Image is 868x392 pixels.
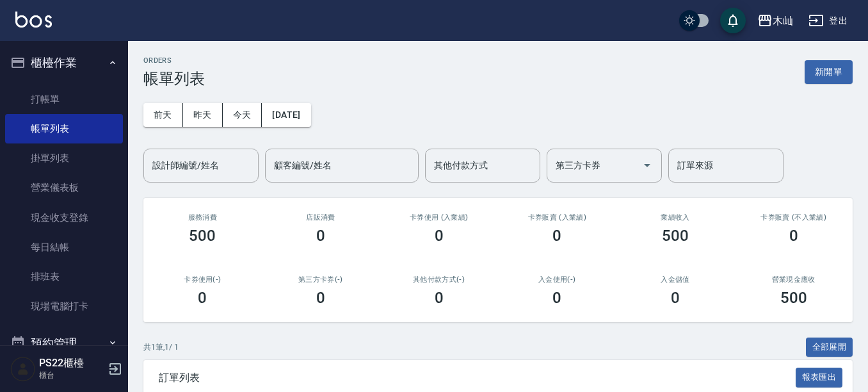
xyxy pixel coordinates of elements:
button: save [720,8,746,33]
h3: 0 [435,227,444,245]
button: 前天 [143,103,183,127]
h2: 卡券販賣 (不入業績) [750,213,837,222]
h3: 0 [789,227,798,245]
button: 今天 [223,103,262,127]
h3: 0 [316,289,325,307]
h3: 0 [552,289,561,307]
span: 訂單列表 [159,372,796,384]
img: Logo [15,12,52,28]
h2: 其他付款方式(-) [395,275,483,284]
h3: 0 [198,289,207,307]
h3: 帳單列表 [143,70,205,88]
button: [DATE] [262,103,310,127]
h2: 入金使用(-) [513,275,601,284]
h5: PS22櫃檯 [39,357,104,370]
button: 登出 [803,9,853,33]
h2: 店販消費 [277,213,365,222]
h2: 卡券使用(-) [159,275,246,284]
button: 櫃檯作業 [5,46,123,79]
a: 打帳單 [5,85,123,114]
button: 全部展開 [806,338,853,357]
h3: 0 [671,289,680,307]
h2: 業績收入 [632,213,719,222]
a: 現金收支登錄 [5,203,123,233]
h3: 500 [662,227,689,245]
h2: 營業現金應收 [750,275,837,284]
a: 帳單列表 [5,114,123,143]
button: 昨天 [183,103,223,127]
h2: 第三方卡券(-) [277,275,365,284]
a: 掛單列表 [5,143,123,173]
h3: 500 [780,289,807,307]
div: 木屾 [773,13,793,29]
button: 木屾 [752,8,798,34]
a: 報表匯出 [796,371,843,383]
button: Open [637,155,657,176]
button: 報表匯出 [796,368,843,388]
h2: ORDERS [143,56,205,65]
button: 新開單 [805,60,853,84]
h3: 服務消費 [159,213,246,222]
h3: 0 [552,227,561,245]
h3: 500 [189,227,216,245]
a: 排班表 [5,262,123,291]
p: 櫃台 [39,370,104,381]
h2: 卡券使用 (入業績) [395,213,483,222]
h2: 卡券販賣 (入業績) [513,213,601,222]
a: 每日結帳 [5,233,123,262]
button: 預約管理 [5,327,123,360]
img: Person [10,356,36,382]
h3: 0 [435,289,444,307]
h3: 0 [316,227,325,245]
a: 新開單 [805,65,853,78]
p: 共 1 筆, 1 / 1 [143,341,179,353]
h2: 入金儲值 [632,275,719,284]
a: 現場電腦打卡 [5,291,123,321]
a: 營業儀表板 [5,173,123,202]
